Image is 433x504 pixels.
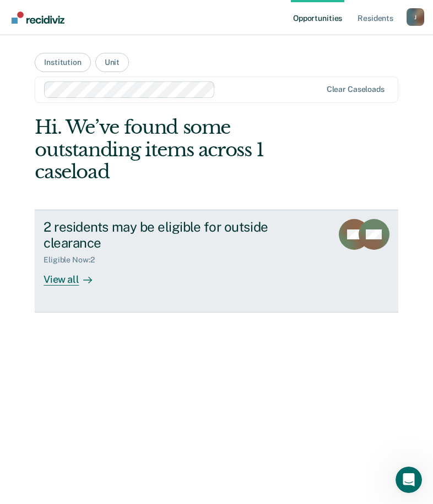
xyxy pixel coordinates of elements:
[44,219,323,251] div: 2 residents may be eligible for outside clearance
[407,8,424,26] div: J
[407,8,424,26] button: Profile dropdown button
[44,265,105,286] div: View all
[35,53,90,72] button: Institution
[44,255,103,265] div: Eligible Now : 2
[12,12,64,24] img: Recidiviz
[396,467,422,493] iframe: Intercom live chat
[95,53,129,72] button: Unit
[327,85,385,94] div: Clear caseloads
[35,116,326,183] div: Hi. We’ve found some outstanding items across 1 caseload
[35,210,398,313] a: 2 residents may be eligible for outside clearanceEligible Now:2View all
